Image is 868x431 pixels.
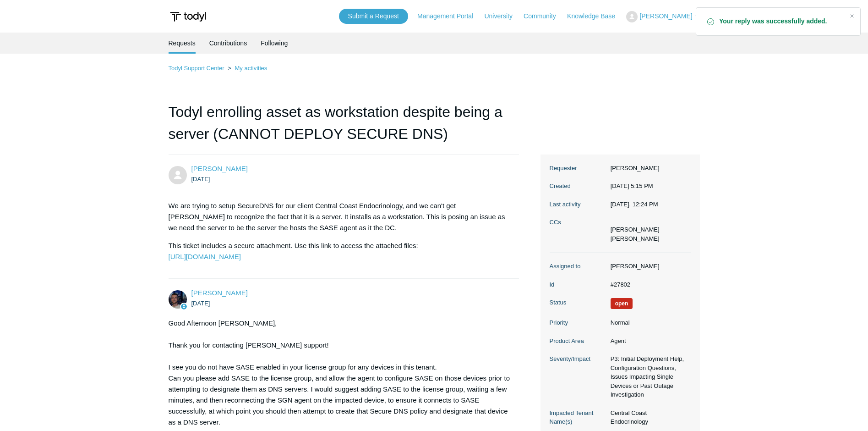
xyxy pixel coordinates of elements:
[606,164,691,173] dd: [PERSON_NAME]
[169,253,241,260] a: [URL][DOMAIN_NAME]
[169,65,226,72] li: Todyl Support Center
[550,164,606,173] dt: Requester
[550,200,606,209] dt: Last activity
[169,240,510,262] p: This ticket includes a secure attachment. Use this link to access the attached files:
[606,262,691,271] dd: [PERSON_NAME]
[191,300,210,307] time: 08/29/2025, 17:37
[191,176,210,182] time: 08/29/2025, 17:15
[606,318,691,327] dd: Normal
[550,337,606,346] dt: Product Area
[524,11,565,21] a: Community
[484,11,521,21] a: University
[626,11,699,22] button: [PERSON_NAME]
[550,218,606,227] dt: CCs
[550,318,606,327] dt: Priority
[611,225,660,234] li: Edward Tanase
[606,409,691,426] dd: Central Coast Endocrinology
[719,17,842,26] strong: Your reply was successfully added.
[191,289,248,297] a: [PERSON_NAME]
[611,234,660,243] li: Aaron Argiropoulos
[550,298,606,307] dt: Status
[846,10,858,22] div: Close
[191,289,248,297] span: Connor Davis
[611,298,633,309] span: We are working on a response for you
[191,165,248,172] a: [PERSON_NAME]
[567,11,624,21] a: Knowledge Base
[169,65,224,72] a: Todyl Support Center
[169,8,207,25] img: Todyl Support Center Help Center home page
[339,9,408,24] a: Submit a Request
[550,280,606,289] dt: Id
[191,165,248,172] span: Charles Perkins
[606,354,691,399] dd: P3: Initial Deployment Help, Configuration Questions, Issues Impacting Single Devices or Past Out...
[550,182,606,191] dt: Created
[226,65,267,72] li: My activities
[169,200,510,233] p: We are trying to setup SecureDNS for our client Central Coast Endocrinology, and we can't get [PE...
[417,11,482,21] a: Management Portal
[235,65,267,72] a: My activities
[550,354,606,364] dt: Severity/Impact
[169,33,196,54] li: Requests
[606,337,691,346] dd: Agent
[261,33,288,54] a: Following
[209,33,247,54] a: Contributions
[169,101,519,155] h1: Todyl enrolling asset as workstation despite being a server (CANNOT DEPLOY SECURE DNS)
[639,12,692,20] span: [PERSON_NAME]
[606,280,691,289] dd: #27802
[550,262,606,271] dt: Assigned to
[550,409,606,426] dt: Impacted Tenant Name(s)
[611,201,658,208] time: 09/04/2025, 12:24
[611,182,653,189] time: 08/29/2025, 17:15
